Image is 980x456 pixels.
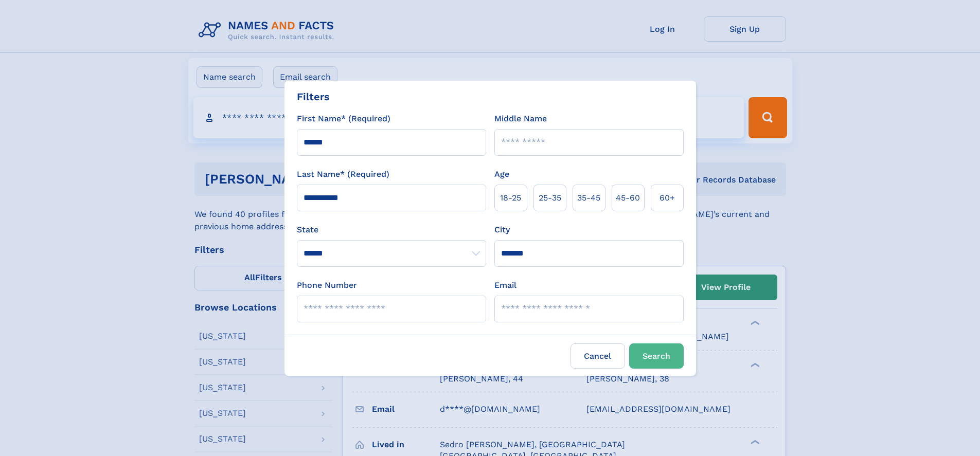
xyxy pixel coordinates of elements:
label: Email [494,279,516,291]
label: Last Name* (Required) [297,168,389,180]
label: Middle Name [494,113,547,125]
span: 60+ [660,192,675,204]
label: State [297,224,486,236]
button: Search [629,343,684,369]
label: Phone Number [297,279,357,291]
span: 18‑25 [500,192,521,204]
span: 35‑45 [577,192,600,204]
label: City [494,224,510,236]
div: Filters [297,89,330,104]
span: 25‑35 [539,192,561,204]
span: 45‑60 [616,192,640,204]
label: First Name* (Required) [297,113,390,125]
label: Cancel [571,343,625,369]
label: Age [494,168,509,180]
